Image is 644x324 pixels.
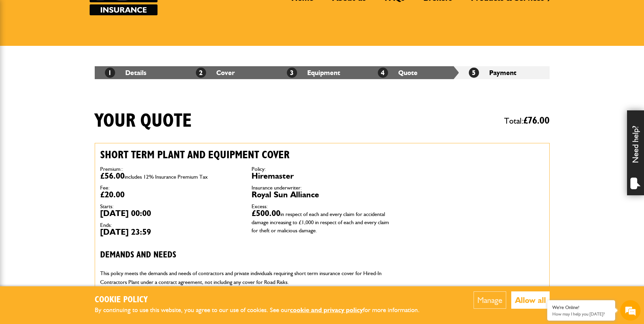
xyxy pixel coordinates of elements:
div: Chat with us now [35,38,114,47]
button: Manage [474,291,506,309]
div: We're Online! [552,305,610,310]
span: 4 [378,68,388,78]
dd: Royal Sun Alliance [252,191,393,199]
dd: £500.00 [252,209,393,234]
h1: Your quote [95,110,192,132]
li: Payment [459,66,550,79]
h3: Demands and needs [100,250,393,260]
span: Total: [504,113,550,129]
span: 76.00 [528,116,550,126]
a: 1Details [105,69,146,77]
span: 2 [196,68,206,78]
button: Allow all [511,291,550,309]
textarea: Type your message and hit 'Enter' [9,123,124,203]
div: Need help? [627,110,644,195]
dd: £20.00 [100,191,241,199]
span: in respect of each and every claim for accidental damage increasing to £1,000 in respect of each ... [252,211,389,234]
dt: Fee: [100,185,241,191]
dd: Hiremaster [252,172,393,180]
p: By continuing to use this website, you agree to our use of cookies. See our for more information. [95,305,431,316]
dt: Excess: [252,204,393,209]
dt: Ends: [100,222,241,228]
dd: [DATE] 23:59 [100,228,241,236]
p: How may I help you today? [552,311,610,317]
h2: Cookie Policy [95,295,431,305]
em: Start Chat [92,209,123,218]
span: £ [523,116,550,126]
dt: Insurance underwriter: [252,185,393,191]
dt: Policy: [252,166,393,172]
li: Quote [368,66,459,79]
p: This policy meets the demands and needs of contractors and private individuals requiring short te... [100,269,393,286]
h2: Short term plant and equipment cover [100,148,393,161]
input: Enter your phone number [9,103,124,118]
a: cookie and privacy policy [290,306,363,314]
span: 5 [469,68,479,78]
span: 3 [287,68,297,78]
a: 2Cover [196,69,235,77]
a: 3Equipment [287,69,340,77]
span: includes 12% Insurance Premium Tax [125,174,208,180]
dd: [DATE] 00:00 [100,209,241,217]
div: Minimize live chat window [111,3,128,20]
dd: £56.00 [100,172,241,180]
dt: Premium:: [100,166,241,172]
img: d_20077148190_company_1631870298795_20077148190 [12,38,29,47]
span: 1 [105,68,115,78]
input: Enter your last name [9,63,124,78]
input: Enter your email address [9,83,124,98]
dt: Starts: [100,204,241,209]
